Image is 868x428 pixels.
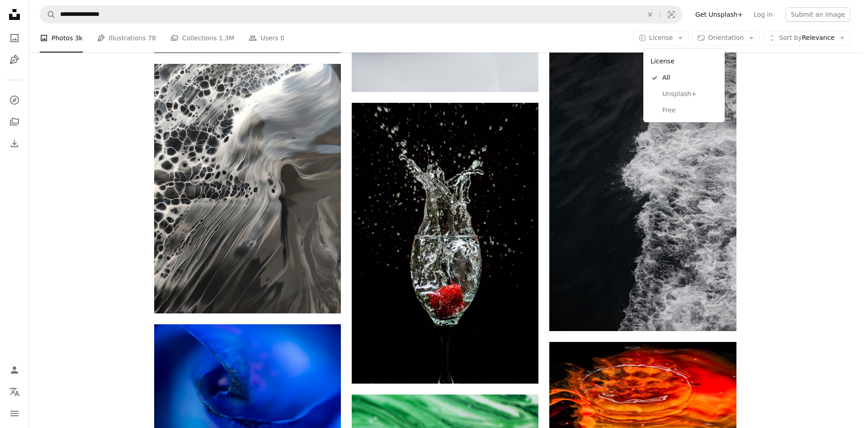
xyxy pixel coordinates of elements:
div: License [643,49,725,122]
span: All [662,73,717,82]
span: Unsplash+ [662,90,717,99]
span: Free [662,106,717,115]
button: Orientation [692,31,759,45]
div: License [647,53,721,70]
span: License [649,34,673,41]
button: License [633,31,689,45]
